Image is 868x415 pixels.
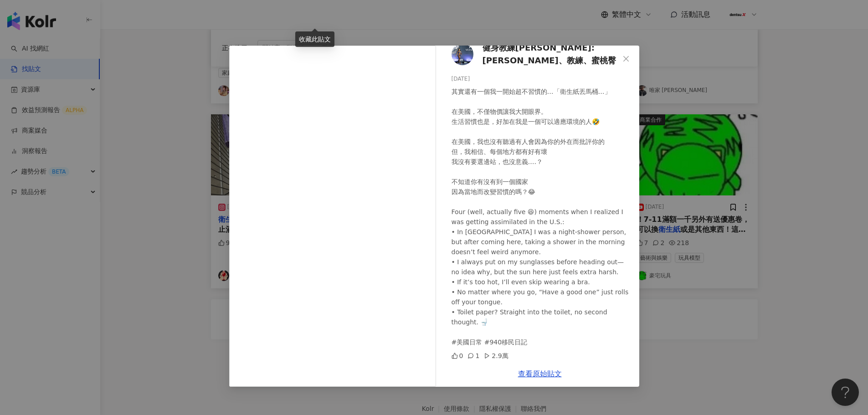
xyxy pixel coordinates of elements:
[452,87,632,347] div: 其實還有一個我一開始超不習慣的…「衛生紙丟馬桶…」 在美國，不僅物價讓我大開眼界。 生活習慣也是，好加在我是一個可以適應環境的人🤣 在美國，我也沒有聽過有人會因為你的外在而批評你的 但，我相信、...
[467,351,479,361] div: 1
[617,50,635,68] button: Close
[452,43,473,65] img: KOL Avatar
[295,31,334,47] div: 收藏此貼文
[484,351,508,361] div: 2.9萬
[622,55,630,62] span: close
[518,369,562,378] a: 查看原始貼文
[452,75,632,83] div: [DATE]
[452,41,619,67] a: KOL Avatar健身教練[PERSON_NAME]: [PERSON_NAME]、教練、蜜桃臀
[483,41,619,67] span: 健身教練[PERSON_NAME]: [PERSON_NAME]、教練、蜜桃臀
[452,351,463,361] div: 0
